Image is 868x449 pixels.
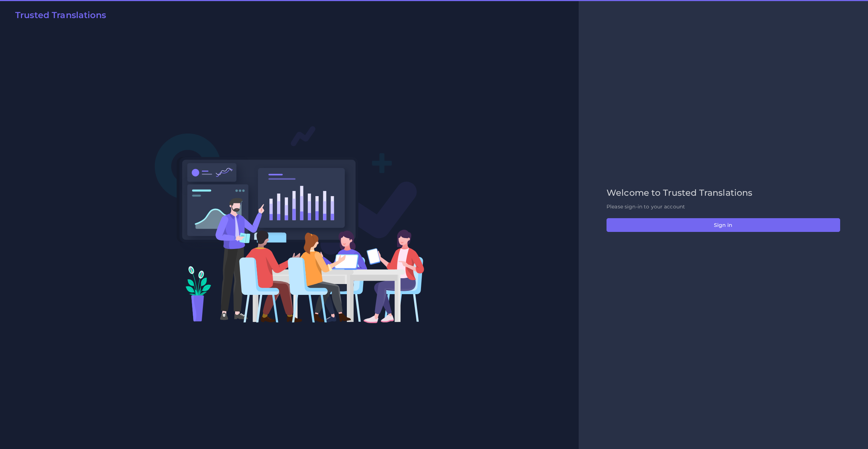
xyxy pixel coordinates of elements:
[10,10,106,23] a: Trusted Translations
[607,218,840,232] button: Sign in
[607,203,840,211] p: Please sign-in to your account
[15,10,106,21] h2: Trusted Translations
[607,188,840,198] h2: Welcome to Trusted Translations
[154,126,425,323] img: Login V2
